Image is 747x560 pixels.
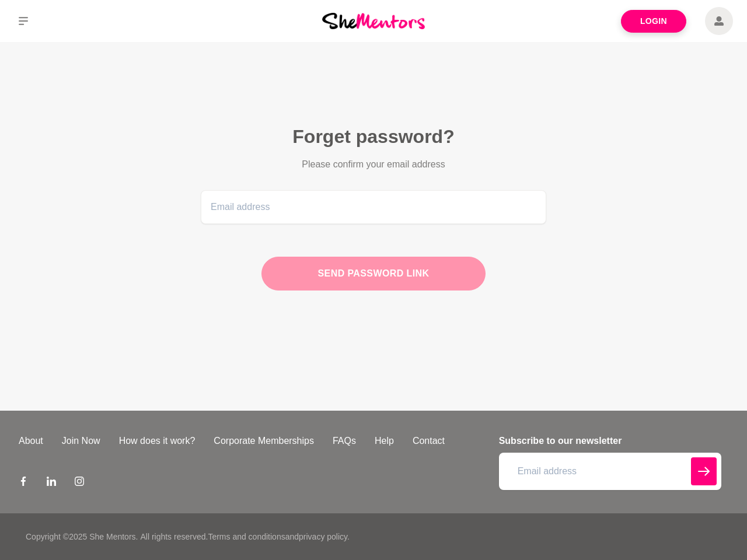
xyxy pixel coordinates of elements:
[322,13,425,29] img: She Mentors Logo
[110,434,205,448] a: How does it work?
[208,532,285,541] a: Terms and conditions
[75,476,84,490] a: Instagram
[403,434,454,448] a: Contact
[26,531,138,543] p: Copyright © 2025 She Mentors .
[19,476,28,490] a: Facebook
[204,434,323,448] a: Corporate Memberships
[499,434,721,448] h4: Subscribe to our newsletter
[323,434,365,448] a: FAQs
[140,531,349,543] p: All rights reserved. and .
[261,157,486,171] p: Please confirm your email address
[365,434,403,448] a: Help
[53,434,110,448] a: Join Now
[621,10,686,33] a: Login
[9,434,53,448] a: About
[47,476,56,490] a: LinkedIn
[201,125,546,148] h2: Forget password?
[201,190,546,224] input: Email address
[299,532,347,541] a: privacy policy
[499,453,721,490] input: Email address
